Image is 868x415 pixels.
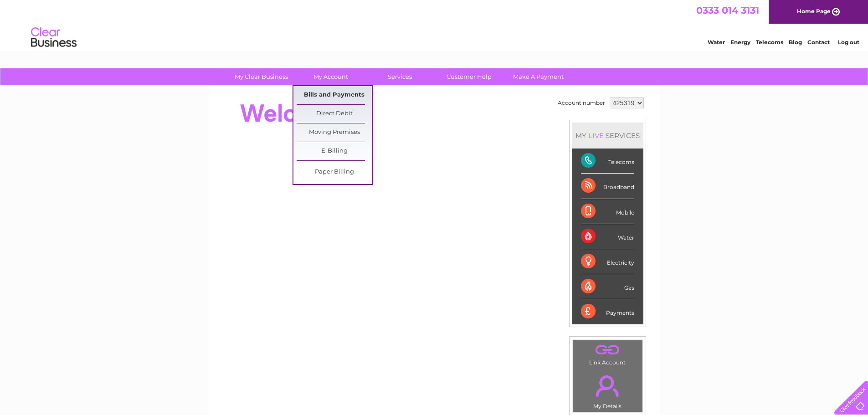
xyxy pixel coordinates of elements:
[572,123,643,149] div: MY SERVICES
[219,5,650,44] div: Clear Business is a trading name of Verastar Limited (registered in [GEOGRAPHIC_DATA] No. 3667643...
[297,86,372,104] a: Bills and Payments
[501,68,576,85] a: Make A Payment
[807,39,830,46] a: Contact
[297,105,372,123] a: Direct Debit
[293,68,368,85] a: My Account
[572,368,643,412] td: My Details
[581,199,634,224] div: Mobile
[431,68,507,85] a: Customer Help
[581,149,634,174] div: Telecoms
[581,174,634,199] div: Broadband
[838,39,859,46] a: Log out
[581,274,634,299] div: Gas
[297,123,372,142] a: Moving Premises
[586,131,606,140] div: LIVE
[581,224,634,249] div: Water
[696,5,759,16] a: 0333 014 3131
[708,39,725,46] a: Water
[575,370,640,402] a: .
[756,39,783,46] a: Telecoms
[730,39,750,46] a: Energy
[31,24,77,51] img: logo.png
[297,142,372,160] a: E-Billing
[789,39,802,46] a: Blog
[581,249,634,274] div: Electricity
[581,299,634,324] div: Payments
[224,68,299,85] a: My Clear Business
[362,68,437,85] a: Services
[555,95,607,111] td: Account number
[575,342,640,358] a: .
[572,339,643,368] td: Link Account
[297,163,372,181] a: Paper Billing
